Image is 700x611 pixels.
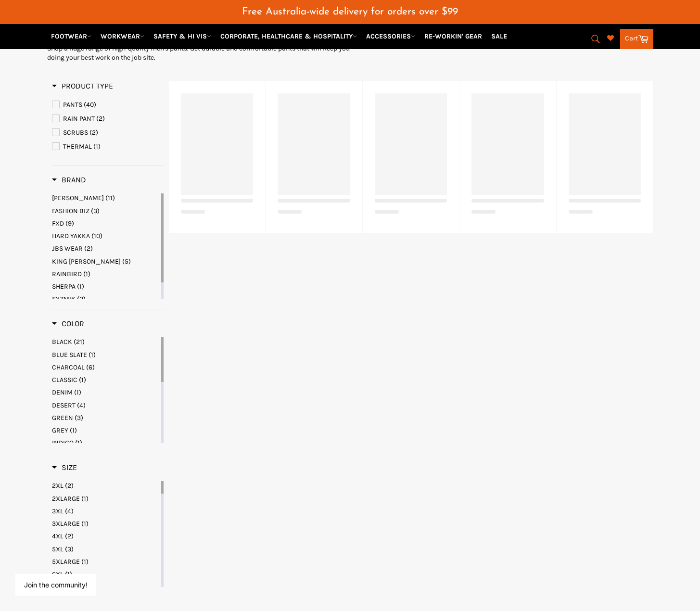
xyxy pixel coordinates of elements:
[52,244,83,253] span: JBS WEAR
[84,244,93,253] span: (2)
[93,142,101,151] span: (1)
[52,269,159,279] a: RAINBIRD
[52,219,64,228] span: FXD
[86,363,95,371] span: (6)
[52,426,68,434] span: GREY
[52,244,159,253] a: JBS WEAR
[52,388,73,396] span: DENIM
[77,282,84,291] span: (1)
[52,295,76,303] span: SYZMIK
[96,115,105,123] span: (2)
[362,28,419,45] a: ACCESSORIES
[52,426,159,435] a: GREY
[91,232,102,240] span: (10)
[52,495,80,503] span: 2XLARGE
[52,532,159,541] a: 4XL
[242,7,458,17] span: Free Australia-wide delivery for orders over $99
[52,337,159,346] a: BLACK
[52,206,159,216] a: FASHION BIZ
[52,363,159,372] a: CHARCOAL
[65,545,74,553] span: (3)
[52,294,159,304] a: SYZMIK
[52,193,159,203] a: BISLEY
[52,401,159,410] a: DESERT
[91,207,100,215] span: (3)
[81,558,89,566] span: (1)
[620,29,653,49] a: Cart
[79,376,86,384] span: (1)
[63,142,92,151] span: THERMAL
[52,175,86,184] span: Brand
[52,175,86,185] h3: Brand
[52,494,159,503] a: 2XLARGE
[65,532,74,540] span: (2)
[52,545,159,554] a: 5XL
[65,219,74,228] span: (9)
[52,439,74,447] span: INDIGO
[52,520,80,528] span: 3XLARGE
[84,101,96,109] span: (40)
[77,401,86,409] span: (4)
[65,570,72,578] span: (1)
[52,231,159,241] a: HARD YAKKA
[52,388,159,397] a: DENIM
[47,28,95,45] a: FOOTWEAR
[105,194,115,202] span: (11)
[89,128,98,137] span: (2)
[52,127,164,138] a: SCRUBS
[70,426,77,434] span: (1)
[52,282,159,291] a: SHERPA
[52,270,82,278] span: RAINBIRD
[52,481,159,490] a: 2XL
[63,128,88,137] span: SCRUBS
[52,519,159,528] a: 3XLARGE
[24,581,88,589] button: Join the community!
[52,141,164,152] a: THERMAL
[52,413,159,422] a: GREEN
[52,582,159,591] a: 26/67
[52,81,113,91] h3: Product Type
[52,219,159,228] a: FXD
[81,520,89,528] span: (1)
[52,350,159,359] a: BLUE SLATE
[63,115,95,123] span: RAIN PANT
[52,545,64,553] span: 5XL
[74,338,85,346] span: (21)
[52,194,104,202] span: [PERSON_NAME]
[52,363,85,371] span: CHARCOAL
[52,507,159,516] a: 3XL
[83,270,90,278] span: (1)
[52,319,84,328] span: Color
[74,388,81,396] span: (1)
[52,207,89,215] span: FASHION BIZ
[52,570,64,578] span: 6XL
[487,28,511,45] a: SALE
[52,257,159,266] a: KING GEE
[52,100,164,110] a: PANTS
[52,282,76,291] span: SHERPA
[52,482,64,490] span: 2XL
[81,495,89,503] span: (1)
[52,401,76,409] span: DESERT
[65,482,74,490] span: (2)
[77,295,86,303] span: (2)
[47,44,350,63] div: Shop a huge range of high-quality men's pants. Get durable and comfortable pants that will keep y...
[52,414,73,422] span: GREEN
[52,375,159,384] a: CLASSIC
[52,319,84,329] h3: Color
[52,114,164,124] a: RAIN PANT
[150,28,215,45] a: SAFETY & HI VIS
[52,507,64,515] span: 3XL
[52,463,77,472] span: Size
[75,414,83,422] span: (3)
[420,28,486,45] a: RE-WORKIN' GEAR
[52,570,159,579] a: 6XL
[65,507,74,515] span: (4)
[216,28,361,45] a: CORPORATE, HEALTHCARE & HOSPITALITY
[75,439,82,447] span: (1)
[52,558,80,566] span: 5XLARGE
[52,557,159,566] a: 5XLARGE
[52,351,87,359] span: BLUE SLATE
[52,232,90,240] span: HARD YAKKA
[52,338,72,346] span: BLACK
